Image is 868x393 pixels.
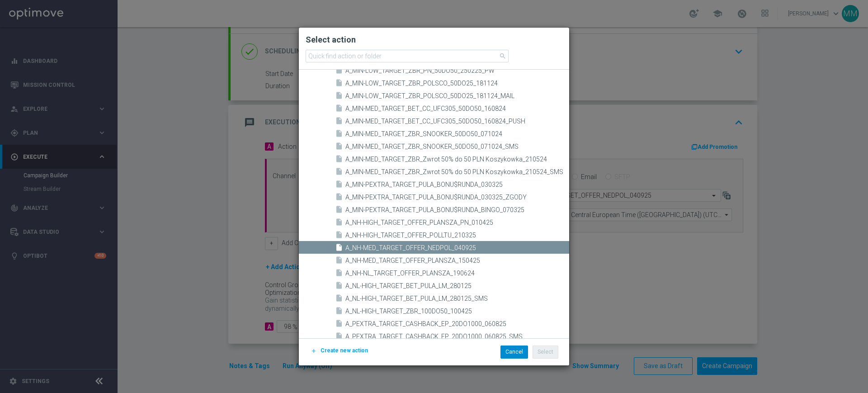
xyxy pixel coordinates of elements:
span: A_NH-HIGH_TARGET_OFFER_POLLTU_210325 [345,232,569,239]
i: insert_drive_file [335,129,343,140]
span: A_PEXTRA_TARGET_CASHBACK_EP_20DO1000_060825 [345,320,569,328]
h2: Select action [306,34,562,45]
button: Select [533,346,558,358]
input: Quick find action or folder [306,50,509,62]
span: A_MIN-MED_TARGET_ZBR_SNOOKER_50DO50_071024_SMS [345,143,569,151]
i: insert_drive_file [335,256,343,266]
span: A_MIN-MED_TARGET_BET_CC_UFC305_50DO50_160824 [345,105,569,113]
span: A_NH-NL_TARGET_OFFER_PLANSZA_190624 [345,270,569,277]
span: search [499,52,506,60]
span: A_MIN-MED_TARGET_ZBR_Zwrot 50% do 50 PLN Koszykowka_210524_SMS [345,168,569,176]
span: A_NL-HIGH_TARGET_ZBR_100DO50_100425 [345,308,569,315]
span: A_NL-HIGH_TARGET_BET_PULA_LM_280125_SMS [345,295,569,303]
span: A_NH-HIGH_TARGET_OFFER_PLANSZA_PN_010425 [345,219,569,227]
i: insert_drive_file [335,167,343,178]
button: Create new action [310,346,369,355]
span: A_MIN-PEXTRA_TARGET_PULA_BONU$RUNDA_BINGO_070325 [345,206,569,214]
span: A_MIN-PEXTRA_TARGET_PULA_BONU$RUNDA_030325 [345,181,569,189]
span: A_MIN-LOW_TARGET_ZBR_PN_50DO50_250225_PW [345,67,569,75]
i: insert_drive_file [335,205,343,216]
i: insert_drive_file [335,294,343,304]
i: insert_drive_file [335,319,343,330]
i: insert_drive_file [335,117,343,127]
i: insert_drive_file [335,231,343,241]
i: insert_drive_file [335,155,343,165]
i: insert_drive_file [335,91,343,102]
span: A_PEXTRA_TARGET_CASHBACK_EP_20DO1000_060825_SMS [345,333,569,341]
i: insert_drive_file [335,281,343,292]
i: insert_drive_file [335,269,343,279]
span: A_MIN-LOW_TARGET_ZBR_POLSCO_50DO25_181124_MAIL [345,92,569,100]
i: insert_drive_file [335,66,343,76]
i: insert_drive_file [335,332,343,342]
span: A_NH-MED_TARGET_OFFER_NEDPOL_040925 [345,244,569,252]
i: insert_drive_file [335,79,343,89]
span: Create new action [321,347,368,354]
i: insert_drive_file [335,180,343,190]
i: insert_drive_file [335,193,343,203]
span: A_MIN-LOW_TARGET_ZBR_POLSCO_50DO25_181124 [345,80,569,87]
i: add [311,348,317,354]
span: A_NH-MED_TARGET_OFFER_PLANSZA_150425 [345,257,569,265]
span: A_MIN-PEXTRA_TARGET_PULA_BONU$RUNDA_030325_ZGODY [345,194,569,201]
i: insert_drive_file [335,243,343,254]
button: Cancel [500,346,528,358]
i: insert_drive_file [335,142,343,152]
span: A_MIN-MED_TARGET_ZBR_Zwrot 50% do 50 PLN Koszykowka_210524 [345,156,569,163]
i: insert_drive_file [335,104,343,114]
span: A_MIN-MED_TARGET_ZBR_SNOOKER_50DO50_071024 [345,130,569,138]
i: insert_drive_file [335,218,343,228]
span: A_NL-HIGH_TARGET_BET_PULA_LM_280125 [345,282,569,290]
i: insert_drive_file [335,307,343,317]
span: A_MIN-MED_TARGET_BET_CC_UFC305_50DO50_160824_PUSH [345,118,569,125]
